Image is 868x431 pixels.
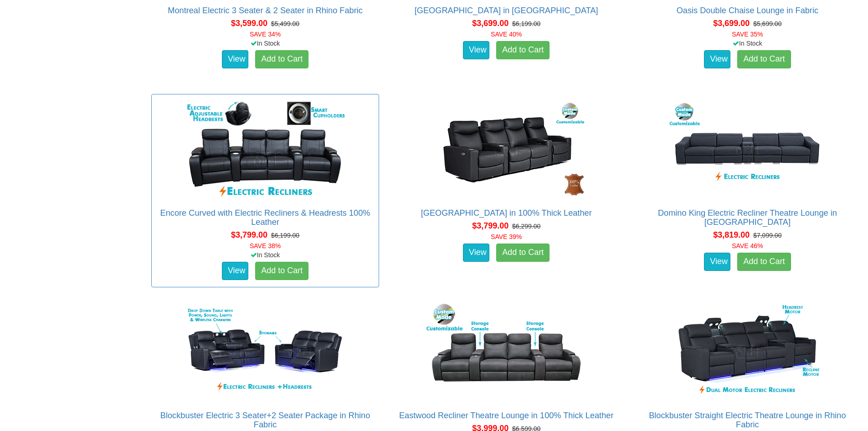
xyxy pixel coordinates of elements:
del: $7,099.00 [753,232,781,239]
a: Blockbuster Straight Electric Theatre Lounge in Rhino Fabric [649,411,846,429]
a: View [704,50,730,68]
a: Add to Cart [255,262,308,280]
a: View [704,253,730,271]
img: Eastwood Recliner Theatre Lounge in 100% Thick Leather [424,301,588,402]
a: Add to Cart [737,253,791,271]
font: SAVE 34% [250,31,281,38]
font: SAVE 35% [732,31,763,38]
div: In Stock [632,39,863,48]
a: Blockbuster Electric 3 Seater+2 Seater Package in Rhino Fabric [160,411,370,429]
del: $6,299.00 [512,223,540,230]
del: $6,199.00 [271,232,299,239]
span: $3,819.00 [713,230,750,239]
div: In Stock [149,250,380,260]
img: Encore Curved with Electric Recliners & Headrests 100% Leather [183,99,347,199]
a: Add to Cart [255,50,308,68]
a: View [222,50,248,68]
img: Bond Theatre Lounge in 100% Thick Leather [424,99,588,199]
span: $3,799.00 [472,221,508,230]
a: View [222,262,248,280]
span: $3,699.00 [713,19,750,28]
a: Domino King Electric Recliner Theatre Lounge in [GEOGRAPHIC_DATA] [658,208,837,227]
a: Encore Curved with Electric Recliners & Headrests 100% Leather [160,208,370,227]
a: Eastwood Recliner Theatre Lounge in 100% Thick Leather [399,411,613,420]
font: SAVE 40% [491,31,522,38]
del: $5,699.00 [753,20,781,27]
span: $3,699.00 [472,19,508,28]
span: $3,799.00 [231,230,267,239]
a: View [463,41,489,59]
a: [GEOGRAPHIC_DATA] in 100% Thick Leather [421,208,592,218]
font: SAVE 38% [250,242,281,249]
a: Oasis Double Chaise Lounge in Fabric [677,6,818,15]
a: Add to Cart [496,244,550,262]
img: Domino King Electric Recliner Theatre Lounge in Fabric [665,99,829,199]
img: Blockbuster Electric 3 Seater+2 Seater Package in Rhino Fabric [183,301,347,402]
font: SAVE 46% [732,242,763,249]
img: Blockbuster Straight Electric Theatre Lounge in Rhino Fabric [665,301,829,402]
font: SAVE 39% [491,233,522,240]
del: $5,499.00 [271,20,299,27]
a: View [463,244,489,262]
a: Montreal Electric 3 Seater & 2 Seater in Rhino Fabric [168,6,363,15]
span: $3,599.00 [231,19,267,28]
a: Add to Cart [737,50,791,68]
a: Add to Cart [496,41,550,59]
div: In Stock [149,39,380,48]
a: [GEOGRAPHIC_DATA] in [GEOGRAPHIC_DATA] [415,6,598,15]
del: $6,199.00 [512,20,540,27]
